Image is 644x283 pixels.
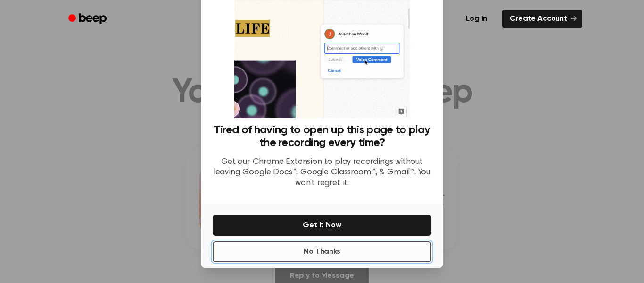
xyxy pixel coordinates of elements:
a: Log in [456,8,496,30]
a: Beep [62,10,115,28]
p: Get our Chrome Extension to play recordings without leaving Google Docs™, Google Classroom™, & Gm... [213,157,431,189]
h3: Tired of having to open up this page to play the recording every time? [213,124,431,149]
a: Create Account [502,10,582,28]
button: Get It Now [213,215,431,236]
button: No Thanks [213,241,431,262]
